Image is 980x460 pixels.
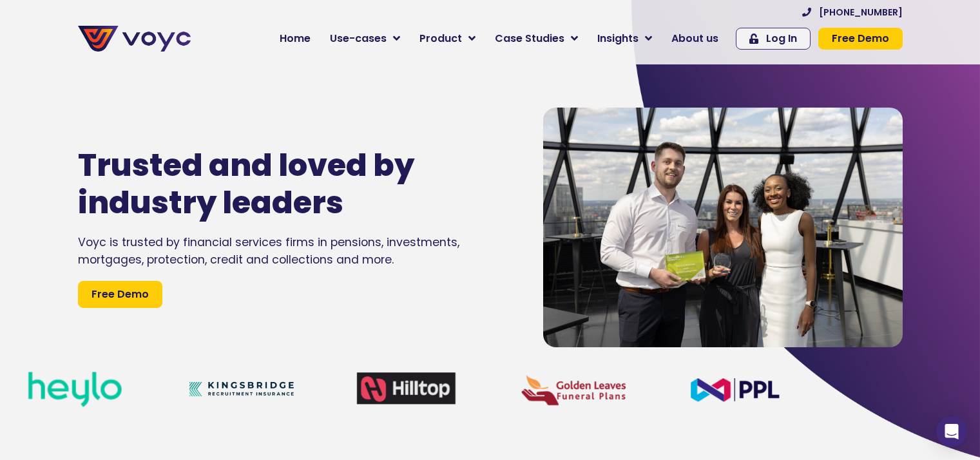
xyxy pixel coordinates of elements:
span: Free Demo [91,287,149,302]
span: Log In [766,34,797,44]
img: voyc-full-logo [78,26,191,52]
span: Free Demo [832,34,889,44]
a: Home [270,26,320,52]
span: [PHONE_NUMBER] [819,8,903,17]
a: Product [410,26,485,52]
a: [PHONE_NUMBER] [802,8,903,17]
a: Log In [736,28,811,50]
span: Use-cases [330,31,387,46]
h1: Trusted and loved by industry leaders [78,147,466,221]
div: Open Intercom Messenger [936,416,967,447]
span: Case Studies [495,31,564,46]
span: Home [280,31,311,46]
span: About us [671,31,718,46]
div: Voyc is trusted by financial services firms in pensions, investments, mortgages, protection, cred... [78,234,504,268]
a: About us [662,26,728,52]
a: Insights [588,26,662,52]
a: Free Demo [818,28,903,50]
span: Insights [597,31,639,46]
span: Product [419,31,462,46]
a: Case Studies [485,26,588,52]
a: Free Demo [78,281,162,308]
a: Use-cases [320,26,410,52]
